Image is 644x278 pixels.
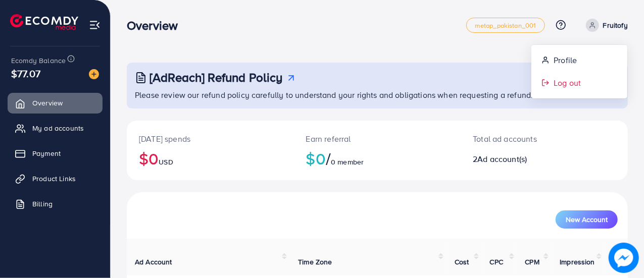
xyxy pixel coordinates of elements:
a: Billing [8,194,103,214]
h2: $0 [139,149,282,168]
a: Fruitofy [582,19,628,32]
a: Payment [8,143,103,163]
span: My ad accounts [32,123,84,133]
p: Earn referral [306,133,449,145]
span: CPM [525,257,539,267]
span: Impression [560,257,595,267]
h2: 2 [473,154,574,164]
p: Fruitofy [603,19,628,31]
button: New Account [556,210,618,229]
span: USD [159,157,173,167]
h2: $0 [306,149,449,168]
span: CPC [490,257,503,267]
img: logo [10,14,78,30]
a: Product Links [8,169,103,189]
a: metap_pakistan_001 [466,18,545,33]
span: Overview [32,98,63,108]
img: menu [89,19,101,31]
h3: Overview [127,18,186,33]
span: Payment [32,148,61,158]
span: Ad Account [135,257,172,267]
img: image [609,243,639,273]
span: metap_pakistan_001 [475,22,536,29]
ul: Fruitofy [531,44,628,99]
span: Log out [554,77,581,89]
span: Time Zone [298,257,332,267]
span: $77.07 [11,66,40,81]
span: Profile [554,54,577,66]
span: Product Links [32,174,76,184]
p: [DATE] spends [139,133,282,145]
p: Total ad accounts [473,133,574,145]
span: New Account [566,216,608,223]
img: image [89,69,99,79]
span: Cost [455,257,469,267]
span: 0 member [331,157,364,167]
span: Billing [32,199,53,209]
span: / [326,147,331,170]
span: Ad account(s) [477,153,527,164]
span: Ecomdy Balance [11,55,66,66]
a: My ad accounts [8,118,103,138]
a: Overview [8,93,103,113]
h3: [AdReach] Refund Policy [150,70,283,85]
p: Please review our refund policy carefully to understand your rights and obligations when requesti... [135,89,622,101]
